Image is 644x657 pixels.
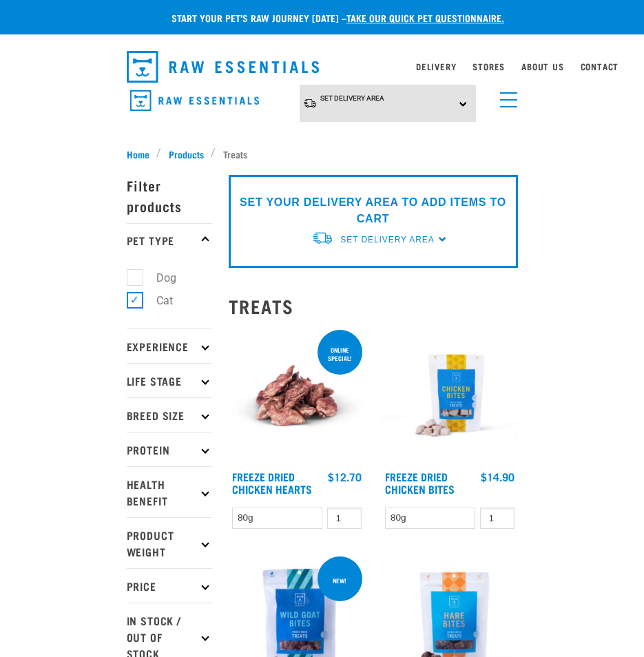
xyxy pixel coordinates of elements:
[320,94,384,102] span: Set Delivery Area
[127,51,320,83] img: Raw Essentials Logo
[480,508,515,529] input: 1
[385,473,455,492] a: Freeze Dried Chicken Bites
[581,64,619,69] a: Contact
[346,15,504,20] a: take our quick pet questionnaire.
[382,327,518,463] img: RE Product Shoot 2023 Nov8581
[239,194,508,227] p: SET YOUR DELIVERY AREA TO ADD ITEMS TO CART
[127,147,149,161] span: Home
[311,231,333,245] img: van-moving.png
[340,235,434,244] span: Set Delivery Area
[521,64,563,69] a: About Us
[229,327,365,463] img: FD Chicken Hearts
[127,147,157,161] a: Home
[127,397,212,432] p: Breed Size
[472,64,505,69] a: Stores
[127,517,212,568] p: Product Weight
[127,168,212,223] p: Filter products
[416,64,456,69] a: Delivery
[127,568,212,603] p: Price
[130,90,259,112] img: Raw Essentials Logo
[326,570,353,591] div: new!
[127,223,212,258] p: Pet Type
[229,295,518,317] h2: Treats
[493,84,518,109] a: menu
[481,470,515,483] div: $14.90
[116,45,529,88] nav: dropdown navigation
[134,269,182,286] label: Dog
[127,328,212,363] p: Experience
[318,340,362,368] div: ONLINE SPECIAL!
[134,292,178,309] label: Cat
[127,147,518,161] nav: breadcrumbs
[232,473,312,492] a: Freeze Dried Chicken Hearts
[327,508,362,529] input: 1
[169,147,204,161] span: Products
[328,470,362,483] div: $12.70
[161,147,211,161] a: Products
[127,466,212,517] p: Health Benefit
[127,363,212,397] p: Life Stage
[127,432,212,466] p: Protein
[303,98,317,109] img: van-moving.png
